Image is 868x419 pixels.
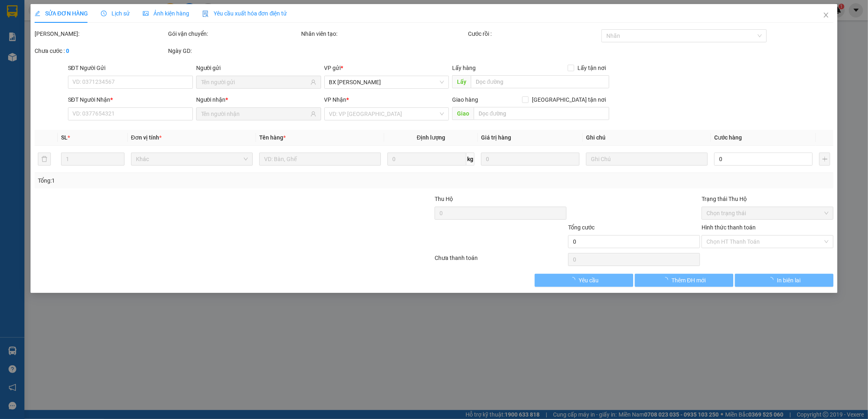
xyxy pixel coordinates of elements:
[68,63,193,72] div: SĐT Người Gửi
[823,12,829,18] span: close
[61,134,68,141] span: SL
[583,130,711,146] th: Ghi chú
[202,10,287,17] span: Yêu cầu xuất hóa đơn điện tử
[579,276,599,285] span: Yêu cầu
[671,276,706,285] span: Thêm ĐH mới
[143,11,149,16] span: picture
[66,48,69,54] b: 0
[259,153,381,166] input: VD: Bàn, Ghế
[324,63,449,72] div: VP gửi
[259,134,286,141] span: Tên hàng
[38,176,335,185] div: Tổng: 1
[481,153,579,166] input: 0
[201,109,309,118] input: Tên người nhận
[452,96,478,103] span: Giao hàng
[131,134,162,141] span: Đơn vị tính
[143,10,189,17] span: Ảnh kiện hàng
[136,153,248,165] span: Khác
[196,63,321,72] div: Người gửi
[529,95,609,104] span: [GEOGRAPHIC_DATA] tận nơi
[35,10,88,17] span: SỬA ĐƠN HÀNG
[586,153,708,166] input: Ghi Chú
[35,46,166,55] div: Chưa cước :
[535,274,633,287] button: Yêu cầu
[168,46,300,55] div: Ngày GD:
[568,224,595,231] span: Tổng cước
[815,4,837,27] button: Close
[768,277,777,283] span: loading
[574,63,609,72] span: Lấy tận nơi
[474,107,609,120] input: Dọc đường
[38,153,51,166] button: delete
[714,134,742,141] span: Cước hàng
[662,277,671,283] span: loading
[302,29,467,38] div: Nhân viên tạo:
[468,29,600,38] div: Cước rồi :
[310,111,316,117] span: user
[202,11,209,17] img: icon
[101,11,107,16] span: clock-circle
[819,153,830,166] button: plus
[471,75,609,88] input: Dọc đường
[466,153,474,166] span: kg
[196,95,321,104] div: Người nhận
[35,11,40,16] span: edit
[68,95,193,104] div: SĐT Người Nhận
[702,224,756,231] label: Hình thức thanh toán
[452,65,476,71] span: Lấy hàng
[481,134,511,141] span: Giá trị hàng
[168,29,300,38] div: Gói vận chuyển:
[434,253,568,268] div: Chưa thanh toán
[417,134,445,141] span: Định lượng
[35,29,166,38] div: [PERSON_NAME]:
[435,196,453,202] span: Thu Hộ
[570,277,579,283] span: loading
[777,276,800,285] span: In biên lai
[101,10,130,17] span: Lịch sử
[329,76,444,88] span: BX Phạm Văn Đồng
[702,194,833,203] div: Trạng thái Thu Hộ
[452,75,471,88] span: Lấy
[452,107,474,120] span: Giao
[310,79,316,85] span: user
[735,274,833,287] button: In biên lai
[201,78,309,87] input: Tên người gửi
[635,274,733,287] button: Thêm ĐH mới
[706,207,829,219] span: Chọn trạng thái
[324,96,347,103] span: VP Nhận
